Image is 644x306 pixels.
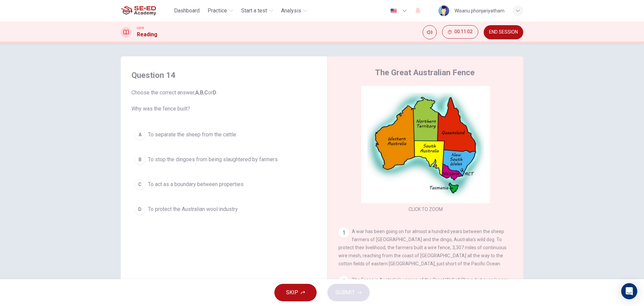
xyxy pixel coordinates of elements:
button: DTo protect the Australian wool industry [131,201,317,218]
span: Dashboard [174,7,200,15]
h4: Question 14 [131,70,317,81]
button: Start a test [238,5,276,17]
button: Dashboard [171,5,202,17]
span: Choose the correct answer, , , or . Why was the fence built? [131,89,317,113]
button: CTo act as a boundary between properties [131,176,317,193]
div: Hide [442,25,478,39]
button: 00:11:02 [442,25,478,39]
div: D [135,204,145,215]
img: en [389,8,398,13]
span: To protect the Australian wool industry [148,205,238,213]
img: Profile picture [438,5,449,16]
img: SE-ED Academy logo [121,4,156,17]
h1: Reading [137,31,157,39]
span: END SESSION [489,30,518,35]
b: D [213,89,216,96]
div: 1 [338,227,349,238]
span: To stop the dingoes from being slaughtered by farmers [148,156,278,164]
span: Analysis [281,7,301,15]
div: B [135,154,145,165]
span: CEFR [137,26,144,31]
span: SKIP [286,288,298,297]
div: C [135,179,145,190]
div: A [135,129,145,140]
b: A [195,89,199,96]
button: Analysis [278,5,310,17]
b: B [200,89,203,96]
div: Open Intercom Messenger [621,283,637,299]
button: END SESSION [484,25,523,39]
span: A war has been going on for almost a hundred years between the sheep farmers of [GEOGRAPHIC_DATA]... [338,229,506,266]
div: Mute [423,25,437,39]
span: 00:11:02 [454,29,473,35]
div: Wisanu phonjariyatham [454,7,504,15]
span: To separate the sheep from the cattle [148,131,236,139]
button: SKIP [274,284,317,301]
a: SE-ED Academy logo [121,4,171,17]
b: C [204,89,208,96]
button: Practice [205,5,236,17]
button: ATo separate the sheep from the cattle [131,126,317,143]
div: 2 [338,276,349,287]
span: Practice [208,7,227,15]
h4: The Great Australian Fence [375,67,475,78]
span: Start a test [241,7,267,15]
button: BTo stop the dingoes from being slaughtered by farmers [131,151,317,168]
span: To act as a boundary between properties [148,180,244,188]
